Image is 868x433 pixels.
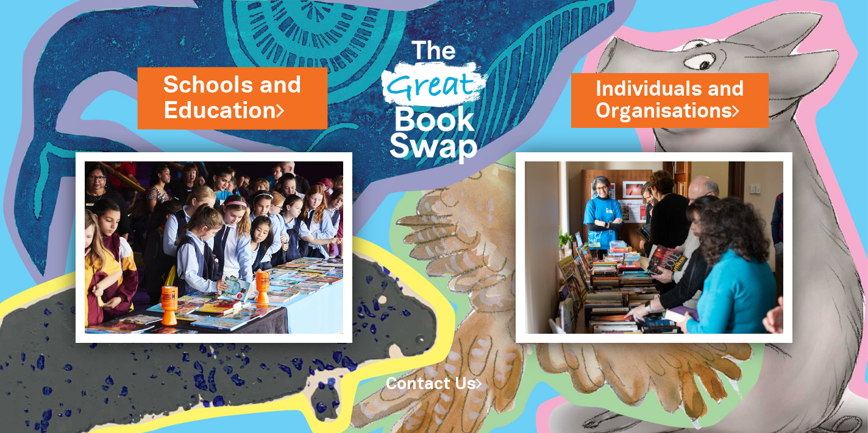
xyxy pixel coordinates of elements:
[163,69,302,127] a: Schools andEducation
[386,377,482,392] a: Contact Us
[596,76,744,125] a: Individuals andOrganisations
[516,152,792,343] img: Individuals and Organisations
[76,152,352,343] img: Schools and Education
[371,15,497,182] img: Great Bookswap logo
